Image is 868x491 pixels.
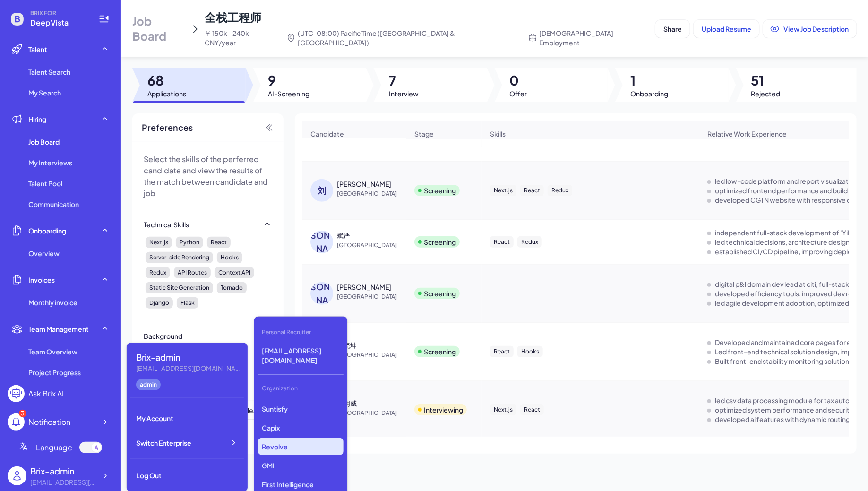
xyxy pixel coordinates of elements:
div: Redux [517,236,542,248]
span: Team Management [28,324,89,334]
div: Context API [215,267,254,278]
span: Candidate [310,129,344,138]
span: Rejected [751,89,781,98]
span: Preferences [142,121,193,134]
div: admin [136,379,161,390]
div: Screening [424,237,456,247]
div: 刘 [310,179,333,202]
img: user_logo.png [8,466,26,485]
span: [GEOGRAPHIC_DATA] [337,292,408,301]
span: Overview [28,249,60,258]
span: Stage [414,129,434,138]
span: Applications [147,89,186,98]
span: [GEOGRAPHIC_DATA] [337,350,408,360]
div: Server-side Rendering [146,252,213,263]
span: Team Overview [28,347,77,356]
div: React [207,237,231,248]
span: 全栈工程师 [205,10,261,24]
div: Static Site Generation [146,282,213,293]
div: 3 [19,410,26,417]
div: 刘昕 [337,179,391,189]
div: Personal Recruiter [258,324,344,340]
div: API Routes [174,267,211,278]
span: 0 [510,72,527,89]
span: [DEMOGRAPHIC_DATA] Employment [539,28,652,47]
div: Interviewing [424,405,463,414]
div: Next.js [490,185,516,196]
div: Technical Skills [144,220,189,229]
div: Brix-admin [30,465,96,477]
span: Onboarding [630,89,668,98]
span: Interview [389,89,419,98]
p: Revolve [258,438,344,455]
div: Next.js [490,404,516,415]
span: Communication [28,199,79,209]
span: DeepVista [30,17,87,28]
span: Language [36,442,72,453]
span: Invoices [28,275,55,284]
div: Screening [424,186,456,195]
span: My Interviews [28,158,72,167]
span: 9 [268,72,310,89]
div: [PERSON_NAME] [310,231,333,253]
div: Screening [424,347,456,356]
span: ￥ 150k - 240k CNY/year [205,28,279,47]
p: Suntisfy [258,400,344,417]
div: Notification [28,416,70,428]
p: Capix [258,419,344,436]
div: React [520,185,544,196]
button: Share [655,20,690,38]
span: Onboarding [28,226,66,235]
div: Brix-admin [136,351,240,363]
div: React [490,346,514,357]
span: Hiring [28,114,46,124]
span: Offer [510,89,527,98]
span: 7 [389,72,419,89]
div: Python [176,237,203,248]
span: Upload Resume [702,25,751,33]
span: Talent Search [28,67,70,77]
div: Organization [258,380,344,396]
span: 1 [630,72,668,89]
span: Switch Enterprise [136,438,191,448]
span: [GEOGRAPHIC_DATA] [337,241,408,250]
div: Redux [146,267,170,278]
span: View Job Description [783,25,849,33]
span: 51 [751,72,781,89]
div: Background [144,331,182,341]
div: Tornado [217,282,247,293]
span: Talent Pool [28,179,62,188]
span: [GEOGRAPHIC_DATA] [337,408,408,418]
button: View Job Description [763,20,857,38]
button: Upload Resume [694,20,759,38]
span: My Search [28,88,61,97]
span: Project Progress [28,368,81,377]
p: [EMAIL_ADDRESS][DOMAIN_NAME] [258,342,344,369]
span: 68 [147,72,186,89]
div: My Account [130,408,244,429]
span: Monthly invoice [28,298,77,307]
div: flora@joinbrix.com [30,477,96,487]
div: 栾喜员 [337,282,391,292]
p: Select the skills of the perferred candidate and view the results of the match between candidate ... [144,154,272,199]
p: GMI [258,457,344,474]
span: Job Board [132,13,186,43]
span: BRIX FOR [30,9,87,17]
div: Screening [424,289,456,298]
div: flora@joinbrix.com [136,363,240,373]
div: Django [146,297,173,309]
span: Relative Work Experience [707,129,787,138]
span: (UTC-08:00) Pacific Time ([GEOGRAPHIC_DATA] & [GEOGRAPHIC_DATA]) [298,28,521,47]
span: Skills [490,129,506,138]
div: Ask Brix AI [28,388,64,399]
div: React [520,404,544,415]
div: 斌严 [337,231,350,240]
span: [GEOGRAPHIC_DATA] [337,189,408,198]
div: React [490,236,514,248]
div: Flask [177,297,198,309]
div: Hooks [217,252,242,263]
span: AI-Screening [268,89,310,98]
div: [PERSON_NAME] [310,282,333,305]
div: Next.js [146,237,172,248]
span: Talent [28,44,47,54]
